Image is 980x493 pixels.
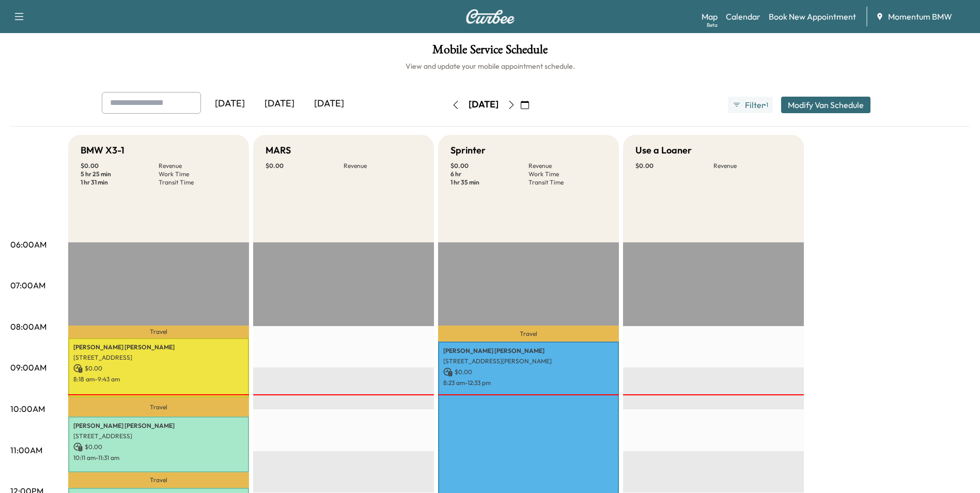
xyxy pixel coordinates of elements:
[450,170,528,178] p: 6 hr
[10,279,45,291] p: 07:00AM
[888,10,952,23] span: Momentum BMW
[764,102,766,107] span: ●
[73,353,244,362] p: [STREET_ADDRESS]
[73,375,244,383] p: 8:18 am - 9:43 am
[465,9,515,24] img: Curbee Logo
[81,143,125,158] h5: BMW X3-1
[781,97,870,113] button: Modify Van Schedule
[438,326,619,342] p: Travel
[73,432,244,440] p: [STREET_ADDRESS]
[528,170,606,178] p: Work Time
[450,143,486,158] h5: Sprinter
[73,343,244,351] p: [PERSON_NAME] [PERSON_NAME]
[635,143,692,158] h5: Use a Loaner
[745,99,764,111] span: Filter
[73,454,244,462] p: 10:11 am - 11:31 am
[159,170,237,178] p: Work Time
[766,101,768,109] span: 1
[73,442,244,452] p: $ 0.00
[159,178,237,187] p: Transit Time
[769,10,856,23] a: Book New Appointment
[443,367,614,377] p: $ 0.00
[10,320,46,333] p: 08:00AM
[68,326,249,338] p: Travel
[10,444,42,456] p: 11:00AM
[344,162,422,170] p: Revenue
[159,162,237,170] p: Revenue
[266,162,344,170] p: $ 0.00
[10,61,970,71] h6: View and update your mobile appointment schedule.
[702,10,718,23] a: MapBeta
[10,238,46,251] p: 06:00AM
[205,92,255,116] div: [DATE]
[304,92,354,116] div: [DATE]
[469,98,499,111] div: [DATE]
[728,97,772,113] button: Filter●1
[266,143,291,158] h5: MARS
[713,162,791,170] p: Revenue
[81,170,159,178] p: 5 hr 25 min
[255,92,304,116] div: [DATE]
[707,21,718,29] div: Beta
[10,361,46,374] p: 09:00AM
[10,403,45,415] p: 10:00AM
[450,162,528,170] p: $ 0.00
[528,162,606,170] p: Revenue
[81,178,159,187] p: 1 hr 31 min
[68,472,249,488] p: Travel
[68,397,249,417] p: Travel
[73,422,244,430] p: [PERSON_NAME] [PERSON_NAME]
[528,178,606,187] p: Transit Time
[10,43,970,61] h1: Mobile Service Schedule
[81,162,159,170] p: $ 0.00
[73,364,244,373] p: $ 0.00
[726,10,760,23] a: Calendar
[450,178,528,187] p: 1 hr 35 min
[443,347,614,355] p: [PERSON_NAME] [PERSON_NAME]
[635,162,713,170] p: $ 0.00
[443,357,614,365] p: [STREET_ADDRESS][PERSON_NAME]
[443,379,614,387] p: 8:23 am - 12:33 pm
